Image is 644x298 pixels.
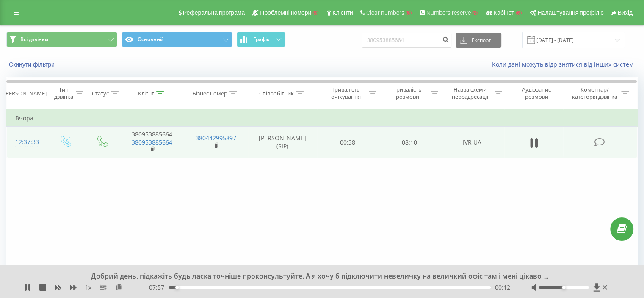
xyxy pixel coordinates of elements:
span: Проблемні номери [260,9,311,16]
td: IVR UA [440,127,504,158]
div: Тривалість розмови [386,86,428,100]
td: Вчора [7,110,638,127]
span: 00:12 [495,283,510,292]
button: Всі дзвінки [6,32,117,47]
div: Коментар/категорія дзвінка [569,86,619,100]
td: [PERSON_NAME] (SIP) [248,127,317,158]
div: 12:37:33 [15,134,38,150]
div: Клієнт [138,90,154,97]
a: 380442995897 [196,134,236,142]
td: 00:38 [317,127,379,158]
div: Співробітник [259,90,294,97]
span: Кабінет [494,9,514,16]
span: Графік [253,36,270,42]
button: Графік [237,32,285,47]
button: Експорт [456,33,501,48]
span: Клієнти [332,9,353,16]
div: Назва схеми переадресації [448,86,492,100]
a: Коли дані можуть відрізнятися вiд інших систем [492,60,638,68]
span: Всі дзвінки [20,36,48,43]
span: Clear numbers [366,9,404,16]
span: Реферальна програма [183,9,245,16]
div: Аудіозапис розмови [512,86,561,100]
div: Accessibility label [175,286,179,289]
div: Тривалість очікування [325,86,367,100]
span: Налаштування профілю [537,9,603,16]
div: Добрий день, підкажіть будь ласка точніше проконсультуйте. А я хочу б підключити невеличку на вел... [83,272,551,281]
span: 1 x [85,283,91,292]
td: 380953885664 [120,127,184,158]
input: Пошук за номером [362,33,451,48]
button: Основний [122,32,232,47]
a: 380953885664 [132,138,172,146]
div: Бізнес номер [193,90,227,97]
button: Скинути фільтри [6,61,59,68]
div: Accessibility label [562,286,565,289]
div: Тип дзвінка [53,86,73,100]
td: 08:10 [379,127,440,158]
div: Статус [92,90,109,97]
span: Вихід [618,9,633,16]
span: - 07:57 [147,283,169,292]
span: Numbers reserve [426,9,471,16]
div: [PERSON_NAME] [4,90,47,97]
